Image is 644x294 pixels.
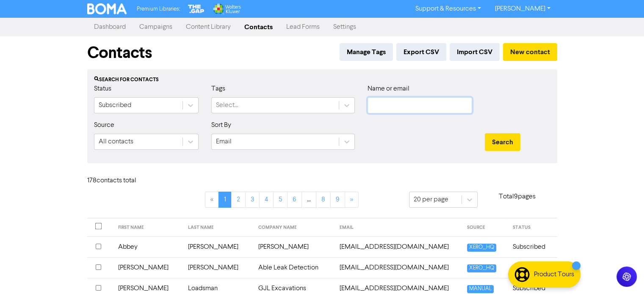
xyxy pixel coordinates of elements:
[179,19,238,36] a: Content Library
[238,19,279,36] a: Contacts
[113,218,183,237] th: FIRST NAME
[94,76,550,84] div: Search for contacts
[253,257,334,278] td: Able Leak Detection
[602,253,644,294] iframe: Chat Widget
[316,192,331,208] a: Page 8
[488,2,557,16] a: [PERSON_NAME]
[87,19,133,36] a: Dashboard
[508,218,557,237] th: STATUS
[478,192,557,202] p: Total 9 pages
[94,84,111,94] label: Status
[287,192,302,208] a: Page 6
[340,43,393,61] button: Manage Tags
[211,84,225,94] label: Tags
[183,218,253,237] th: LAST NAME
[508,236,557,257] td: Subscribed
[508,257,557,278] td: Subscribed
[99,100,131,110] div: Subscribed
[467,285,494,293] span: MANUAL
[183,257,253,278] td: [PERSON_NAME]
[231,192,246,208] a: Page 2
[334,257,462,278] td: ableleakdetection@gmail.com
[253,218,334,237] th: COMPANY NAME
[113,257,183,278] td: [PERSON_NAME]
[99,137,133,147] div: All contacts
[368,84,409,94] label: Name or email
[218,192,232,208] a: Page 1 is your current page
[187,3,205,14] img: The Gap
[273,192,287,208] a: Page 5
[216,137,232,147] div: Email
[462,218,508,237] th: SOURCE
[183,236,253,257] td: [PERSON_NAME]
[485,133,520,151] button: Search
[345,192,359,208] a: »
[113,236,183,257] td: Abbey
[137,6,180,12] span: Premium Libraries:
[87,3,127,14] img: BOMA Logo
[133,19,179,36] a: Campaigns
[245,192,260,208] a: Page 3
[334,218,462,237] th: EMAIL
[216,100,238,110] div: Select...
[414,195,448,205] div: 20 per page
[87,177,155,185] h6: 178 contact s total
[334,236,462,257] td: abbeyhickey7@icloud.com
[450,43,500,61] button: Import CSV
[253,236,334,257] td: [PERSON_NAME]
[467,264,496,272] span: XERO_HQ
[326,19,363,36] a: Settings
[503,43,557,61] button: New contact
[279,19,326,36] a: Lead Forms
[467,244,496,252] span: XERO_HQ
[409,2,488,16] a: Support & Resources
[211,120,231,130] label: Sort By
[396,43,446,61] button: Export CSV
[94,120,114,130] label: Source
[212,3,241,14] img: Wolters Kluwer
[87,43,152,63] h1: Contacts
[259,192,274,208] a: Page 4
[330,192,345,208] a: Page 9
